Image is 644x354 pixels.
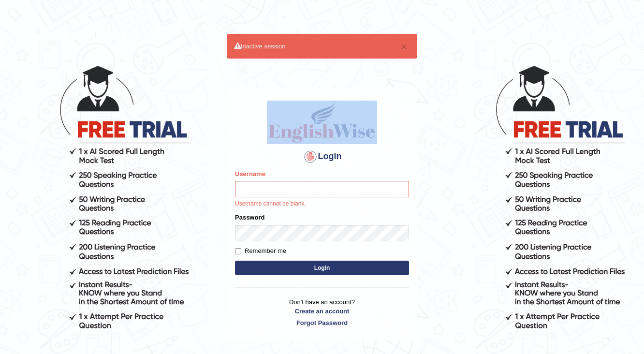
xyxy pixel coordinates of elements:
[235,297,409,327] p: Don't have an account?
[235,318,409,327] a: Forgot Password
[235,248,241,254] input: Remember me
[235,169,265,178] label: Username
[267,101,377,144] img: Logo of English Wise sign in for intelligent practice with AI
[235,149,409,164] h4: Login
[235,261,409,275] button: Login
[235,213,264,222] label: Password
[235,246,286,256] label: Remember me
[227,34,417,59] div: Inactive session
[235,307,409,316] a: Create an account
[401,42,407,52] button: ×
[235,200,409,208] p: Username cannot be blank.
